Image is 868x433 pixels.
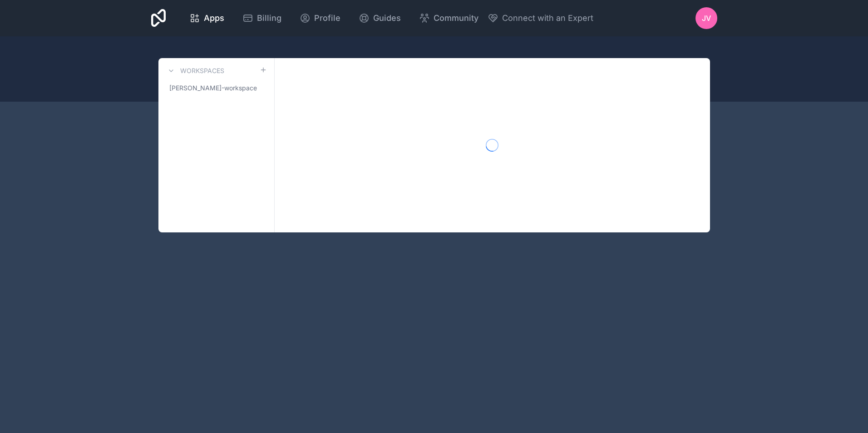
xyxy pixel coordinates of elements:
[166,80,267,96] a: [PERSON_NAME]-workspace
[702,13,711,24] span: JV
[434,12,478,25] span: Community
[235,8,289,28] a: Billing
[502,12,593,25] span: Connect with an Expert
[180,66,224,75] h3: Workspaces
[204,12,224,25] span: Apps
[257,12,281,25] span: Billing
[314,12,340,25] span: Profile
[351,8,408,28] a: Guides
[412,8,486,28] a: Community
[166,65,224,76] a: Workspaces
[169,84,257,93] span: [PERSON_NAME]-workspace
[182,8,232,28] a: Apps
[488,12,593,25] button: Connect with an Expert
[373,12,401,25] span: Guides
[292,8,348,28] a: Profile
